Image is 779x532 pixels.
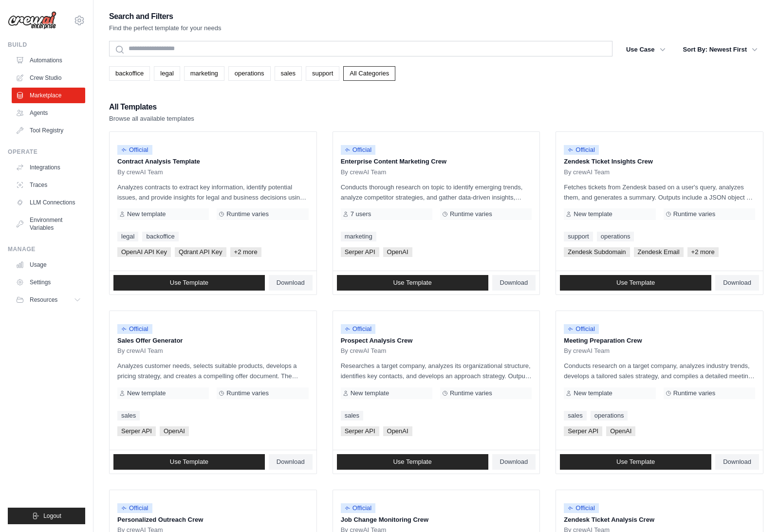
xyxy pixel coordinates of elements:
[12,177,85,193] a: Traces
[723,279,751,287] span: Download
[341,411,363,421] a: sales
[275,66,302,81] a: sales
[43,512,61,520] span: Logout
[383,247,412,257] span: OpenAI
[142,232,178,241] a: backoffice
[351,210,371,218] span: 7 users
[8,148,85,156] div: Operate
[564,515,755,525] p: Zendesk Ticket Analysis Crew
[351,389,389,397] span: New template
[343,66,395,81] a: All Categories
[492,275,536,291] a: Download
[564,182,755,202] p: Fetches tickets from Zendesk based on a user's query, analyzes them, and generates a summary. Out...
[564,426,602,436] span: Serper API
[341,361,532,381] p: Researches a target company, analyzes its organizational structure, identifies key contacts, and ...
[564,145,599,155] span: Official
[12,292,85,308] button: Resources
[109,114,194,124] p: Browse all available templates
[564,411,586,421] a: sales
[12,88,85,103] a: Marketplace
[341,324,376,334] span: Official
[564,324,599,334] span: Official
[12,275,85,290] a: Settings
[117,232,138,241] a: legal
[277,458,305,466] span: Download
[117,247,171,257] span: OpenAI API Key
[341,426,379,436] span: Serper API
[175,247,226,257] span: Qdrant API Key
[117,503,152,513] span: Official
[306,66,339,81] a: support
[492,454,536,470] a: Download
[184,66,224,81] a: marketing
[154,66,180,81] a: legal
[117,336,309,346] p: Sales Offer Generator
[341,347,387,355] span: By crewAI Team
[564,361,755,381] p: Conducts research on a target company, analyzes industry trends, develops a tailored sales strate...
[715,454,759,470] a: Download
[230,247,261,257] span: +2 more
[450,210,492,218] span: Runtime varies
[560,275,711,291] a: Use Template
[127,210,166,218] span: New template
[117,168,163,176] span: By crewAI Team
[341,515,532,525] p: Job Change Monitoring Crew
[113,454,265,470] a: Use Template
[277,279,305,287] span: Download
[109,23,222,33] p: Find the perfect template for your needs
[564,503,599,513] span: Official
[383,426,412,436] span: OpenAI
[337,275,488,291] a: Use Template
[341,182,532,202] p: Conducts thorough research on topic to identify emerging trends, analyze competitor strategies, a...
[117,347,163,355] span: By crewAI Team
[715,275,759,291] a: Download
[341,232,376,241] a: marketing
[597,232,634,241] a: operations
[117,515,309,525] p: Personalized Outreach Crew
[117,411,140,421] a: sales
[564,336,755,346] p: Meeting Preparation Crew
[117,182,309,202] p: Analyzes contracts to extract key information, identify potential issues, and provide insights fo...
[117,361,309,381] p: Analyzes customer needs, selects suitable products, develops a pricing strategy, and creates a co...
[12,70,85,86] a: Crew Studio
[673,389,716,397] span: Runtime varies
[12,105,85,121] a: Agents
[269,275,313,291] a: Download
[30,296,57,304] span: Resources
[341,247,379,257] span: Serper API
[634,247,684,257] span: Zendesk Email
[574,210,612,218] span: New template
[8,508,85,524] button: Logout
[269,454,313,470] a: Download
[606,426,635,436] span: OpenAI
[341,336,532,346] p: Prospect Analysis Crew
[337,454,488,470] a: Use Template
[564,157,755,166] p: Zendesk Ticket Insights Crew
[12,160,85,175] a: Integrations
[117,426,156,436] span: Serper API
[560,454,711,470] a: Use Template
[616,279,655,287] span: Use Template
[500,279,528,287] span: Download
[564,168,610,176] span: By crewAI Team
[564,347,610,355] span: By crewAI Team
[12,212,85,236] a: Environment Variables
[677,41,763,58] button: Sort By: Newest First
[564,232,593,241] a: support
[109,10,222,23] h2: Search and Filters
[620,41,671,58] button: Use Case
[723,458,751,466] span: Download
[12,123,85,138] a: Tool Registry
[8,41,85,49] div: Build
[564,247,630,257] span: Zendesk Subdomain
[117,157,309,166] p: Contract Analysis Template
[117,145,152,155] span: Official
[109,100,194,114] h2: All Templates
[393,458,431,466] span: Use Template
[109,66,150,81] a: backoffice
[341,145,376,155] span: Official
[673,210,716,218] span: Runtime varies
[127,389,166,397] span: New template
[12,195,85,210] a: LLM Connections
[393,279,431,287] span: Use Template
